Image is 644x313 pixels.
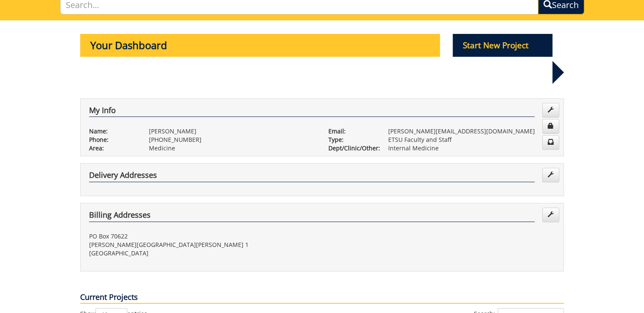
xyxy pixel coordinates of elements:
a: Edit Addresses [542,208,559,222]
p: [PERSON_NAME][EMAIL_ADDRESS][DOMAIN_NAME] [388,127,555,136]
h4: Billing Addresses [89,211,535,222]
p: Start New Project [453,34,553,57]
p: Medicine [149,144,316,152]
p: PO Box 70622 [89,232,316,241]
a: Edit Info [542,103,559,117]
p: Your Dashboard [80,34,440,57]
p: Email: [328,127,375,136]
p: [PERSON_NAME][GEOGRAPHIC_DATA][PERSON_NAME] 1 [89,241,316,249]
p: Dept/Clinic/Other: [328,144,375,152]
h4: Delivery Addresses [89,171,535,182]
p: [GEOGRAPHIC_DATA] [89,249,316,258]
p: Type: [328,136,375,144]
p: [PHONE_NUMBER] [149,136,316,144]
p: Area: [89,144,136,152]
p: ETSU Faculty and Staff [388,136,555,144]
h4: My Info [89,106,535,117]
p: [PERSON_NAME] [149,127,316,136]
a: Start New Project [453,42,553,50]
a: Change Password [542,119,559,133]
p: Internal Medicine [388,144,555,152]
a: Edit Addresses [542,168,559,182]
p: Name: [89,127,136,136]
p: Phone: [89,136,136,144]
a: Change Communication Preferences [542,135,559,150]
p: Current Projects [80,292,564,304]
